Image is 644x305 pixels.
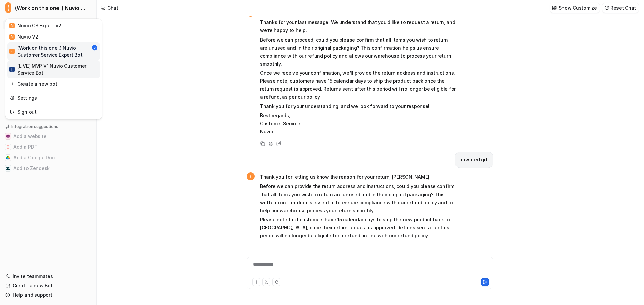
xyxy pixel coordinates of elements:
[7,106,100,118] a: Sign out
[10,80,15,87] img: reset
[9,34,15,40] span: N
[10,108,15,116] img: reset
[7,92,100,103] a: Settings
[9,44,91,58] div: (Work on this one..) Nuvio Customer Service Expert Bot
[10,94,15,101] img: reset
[7,78,100,89] a: Create a new bot
[9,62,98,76] div: [LIVE] MVP V1 Nuvio Customer Service Bot
[9,49,15,54] span: (
[5,19,102,119] div: ((Work on this one..) Nuvio Customer Service Expert Bot
[9,33,38,40] div: Nuvio V2
[9,23,15,28] span: N
[15,3,87,13] span: (Work on this one..) Nuvio Customer Service Expert Bot
[9,22,61,29] div: Nuvio CS Expert V2
[9,67,15,72] span: [
[5,2,11,13] span: (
